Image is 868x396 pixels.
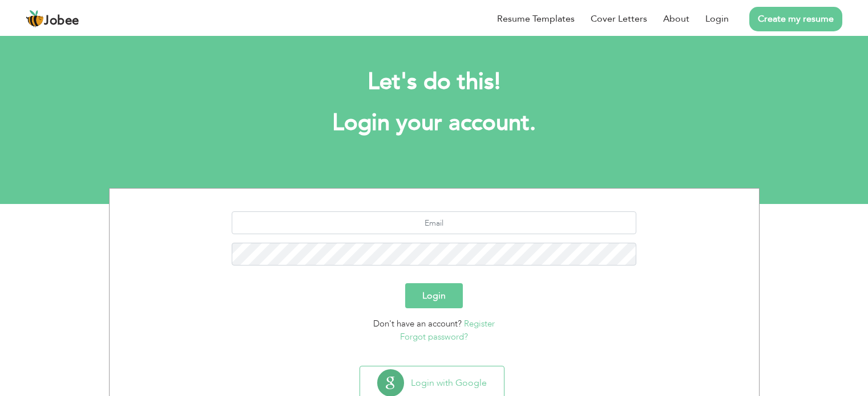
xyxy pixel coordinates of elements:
[749,7,842,31] a: Create my resume
[126,67,742,97] h2: Let's do this!
[405,283,463,308] button: Login
[400,331,468,342] a: Forgot password?
[464,318,495,329] a: Register
[373,318,462,329] span: Don't have an account?
[705,12,729,26] a: Login
[663,12,689,26] a: About
[26,10,79,28] a: Jobee
[591,12,647,26] a: Cover Letters
[497,12,575,26] a: Resume Templates
[44,15,79,27] span: Jobee
[26,10,44,28] img: jobee.io
[232,211,636,234] input: Email
[126,108,742,138] h1: Login your account.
